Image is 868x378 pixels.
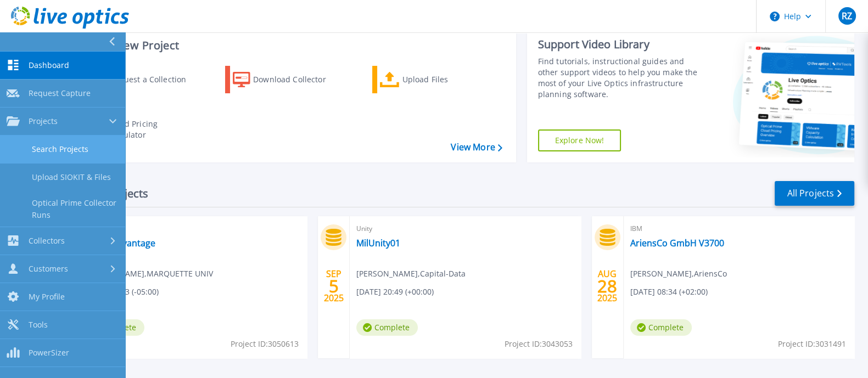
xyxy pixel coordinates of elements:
[109,69,197,91] div: Request a Collection
[597,266,618,306] div: AUG 2025
[372,66,495,93] a: Upload Files
[538,56,703,100] div: Find tutorials, instructional guides and other support videos to help you make the most of your L...
[775,181,854,206] a: All Projects
[29,264,68,274] span: Customers
[29,116,58,126] span: Projects
[356,286,434,298] span: [DATE] 20:49 (+00:00)
[29,60,69,70] span: Dashboard
[29,88,91,98] span: Request Capture
[630,223,848,235] span: IBM
[83,268,213,280] span: [PERSON_NAME] , MARQUETTE UNIV
[538,37,703,52] div: Support Video Library
[78,66,200,93] a: Request a Collection
[231,338,299,350] span: Project ID: 3050613
[78,40,502,52] h3: Start a New Project
[356,268,466,280] span: [PERSON_NAME] , Capital-Data
[29,236,65,246] span: Collectors
[225,66,348,93] a: Download Collector
[505,338,573,350] span: Project ID: 3043053
[329,281,339,291] span: 5
[630,238,724,249] a: AriensCo GmbH V3700
[356,238,400,249] a: MilUnity01
[778,338,846,350] span: Project ID: 3031491
[538,129,621,151] a: Explore Now!
[451,142,502,153] a: View More
[356,223,574,235] span: Unity
[402,69,490,91] div: Upload Files
[323,266,344,306] div: SEP 2025
[356,319,418,336] span: Complete
[253,69,341,91] div: Download Collector
[842,12,852,20] span: RZ
[597,281,617,291] span: 28
[630,268,727,280] span: [PERSON_NAME] , AriensCo
[630,286,708,298] span: [DATE] 08:34 (+02:00)
[108,119,195,140] div: Cloud Pricing Calculator
[29,348,69,358] span: PowerSizer
[29,292,65,302] span: My Profile
[78,116,200,143] a: Cloud Pricing Calculator
[630,319,692,336] span: Complete
[83,223,300,235] span: Unity
[29,320,48,330] span: Tools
